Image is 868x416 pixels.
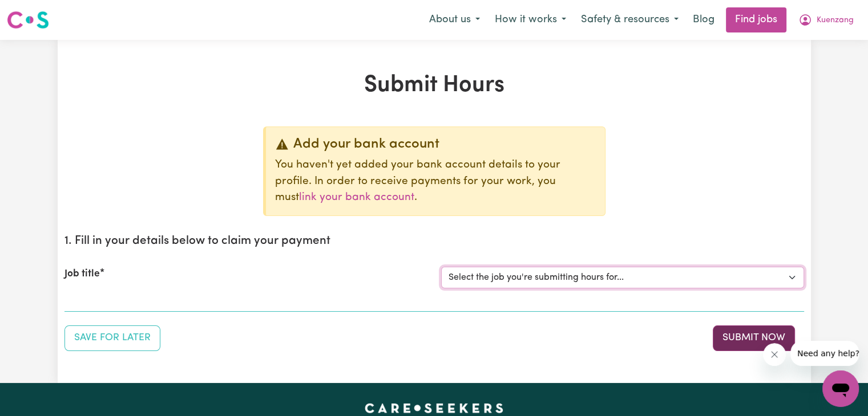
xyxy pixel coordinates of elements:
[7,10,49,30] img: Careseekers logo
[817,14,854,27] span: Kuenzang
[422,8,487,32] button: About us
[299,192,414,203] a: link your bank account
[64,325,160,350] button: Save your job report
[64,234,804,248] h2: 1. Fill in your details below to claim your payment
[713,325,795,350] button: Submit your job report
[791,8,861,32] button: My Account
[7,8,69,17] span: Need any help?
[686,7,721,32] a: Blog
[574,8,686,32] button: Safety & resources
[487,8,574,32] button: How it works
[365,403,503,413] a: Careseekers home page
[64,267,100,282] label: Job title
[275,136,596,153] div: Add your bank account
[822,370,859,407] iframe: Button to launch messaging window
[726,7,786,32] a: Find jobs
[64,72,804,99] h1: Submit Hours
[7,7,49,33] a: Careseekers logo
[275,157,596,206] p: You haven't yet added your bank account details to your profile. In order to receive payments for...
[763,343,786,366] iframe: Close message
[790,341,859,366] iframe: Message from company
